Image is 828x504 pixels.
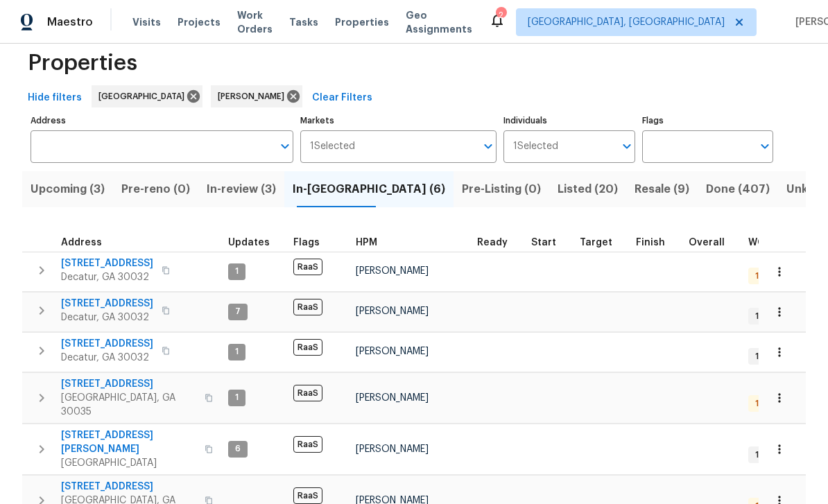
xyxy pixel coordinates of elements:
[617,137,637,156] button: Open
[61,270,153,284] span: Decatur, GA 30032
[293,385,322,401] span: RaaS
[293,299,322,315] span: RaaS
[642,116,773,125] label: Flags
[312,89,372,107] span: Clear Filters
[61,257,153,270] span: [STREET_ADDRESS]
[689,238,737,247] div: Days past target finish date
[293,339,322,356] span: RaaS
[230,266,244,277] span: 1
[356,238,377,247] span: HPM
[750,449,781,461] span: 1 WIP
[750,398,779,410] span: 1 QC
[755,137,775,156] button: Open
[293,238,320,247] span: Flags
[531,238,556,247] span: Start
[289,17,318,27] span: Tasks
[230,392,244,403] span: 1
[207,180,276,199] span: In-review (3)
[28,89,82,107] span: Hide filters
[61,351,153,365] span: Decatur, GA 30032
[92,85,202,107] div: [GEOGRAPHIC_DATA]
[61,238,102,247] span: Address
[310,141,355,153] span: 1 Selected
[228,238,270,247] span: Updates
[406,8,472,36] span: Geo Assignments
[335,15,389,29] span: Properties
[293,436,322,453] span: RaaS
[275,137,295,156] button: Open
[307,85,378,111] button: Clear Filters
[356,444,429,454] span: [PERSON_NAME]
[61,377,196,391] span: [STREET_ADDRESS]
[478,137,498,156] button: Open
[477,238,520,247] div: Earliest renovation start date (first business day after COE or Checkout)
[300,116,497,125] label: Markets
[22,85,87,111] button: Hide filters
[230,346,244,358] span: 1
[531,238,569,247] div: Actual renovation start date
[477,238,508,247] span: Ready
[356,393,429,403] span: [PERSON_NAME]
[98,89,190,103] span: [GEOGRAPHIC_DATA]
[558,180,618,199] span: Listed (20)
[636,238,678,247] div: Projected renovation finish date
[513,141,558,153] span: 1 Selected
[750,311,781,322] span: 1 WIP
[293,180,445,199] span: In-[GEOGRAPHIC_DATA] (6)
[580,238,625,247] div: Target renovation project end date
[580,238,612,247] span: Target
[237,8,273,36] span: Work Orders
[293,259,322,275] span: RaaS
[689,238,725,247] span: Overall
[706,180,770,199] span: Done (407)
[61,456,196,470] span: [GEOGRAPHIC_DATA]
[750,270,779,282] span: 1 QC
[356,266,429,276] span: [PERSON_NAME]
[230,306,246,318] span: 7
[356,347,429,356] span: [PERSON_NAME]
[31,180,105,199] span: Upcoming (3)
[356,306,429,316] span: [PERSON_NAME]
[211,85,302,107] div: [PERSON_NAME]
[61,428,196,456] span: [STREET_ADDRESS][PERSON_NAME]
[31,116,293,125] label: Address
[635,180,689,199] span: Resale (9)
[293,487,322,504] span: RaaS
[61,297,153,311] span: [STREET_ADDRESS]
[748,238,825,247] span: WO Completion
[750,351,781,363] span: 1 WIP
[61,337,153,351] span: [STREET_ADDRESS]
[61,480,196,494] span: [STREET_ADDRESS]
[528,15,725,29] span: [GEOGRAPHIC_DATA], [GEOGRAPHIC_DATA]
[462,180,541,199] span: Pre-Listing (0)
[132,15,161,29] span: Visits
[47,15,93,29] span: Maestro
[121,180,190,199] span: Pre-reno (0)
[28,56,137,70] span: Properties
[61,391,196,419] span: [GEOGRAPHIC_DATA], GA 30035
[218,89,290,103] span: [PERSON_NAME]
[496,8,506,22] div: 2
[178,15,221,29] span: Projects
[61,311,153,324] span: Decatur, GA 30032
[636,238,665,247] span: Finish
[503,116,635,125] label: Individuals
[230,443,246,455] span: 6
